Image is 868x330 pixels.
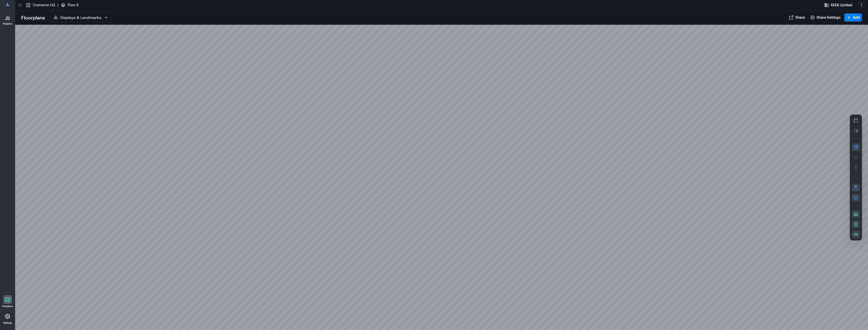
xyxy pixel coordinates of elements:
[787,13,806,21] button: Share
[51,12,112,23] button: Displays & Landmarks
[3,22,12,25] p: Analytics
[817,15,841,20] span: Share Settings
[33,3,55,8] p: Cremorne HQ
[831,3,852,8] span: SEEK Limited
[21,14,45,21] p: Floorplans
[2,305,13,308] p: Floorplans
[823,1,854,9] button: SEEK Limited
[844,13,862,21] button: Add
[795,15,805,20] span: Share
[57,3,59,8] p: /
[2,310,14,326] a: Settings
[1,294,14,309] a: Floorplans
[808,13,842,21] button: Share Settings
[1,11,14,27] a: Analytics
[3,321,12,324] p: Settings
[68,3,79,8] p: Floor 6
[60,14,101,20] p: Displays & Landmarks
